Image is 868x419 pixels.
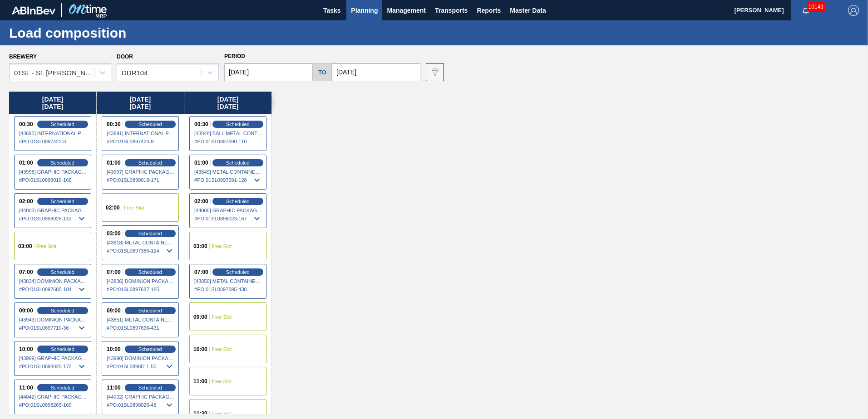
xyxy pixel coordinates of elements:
div: DDR104 [122,69,148,77]
span: # PO : 01SL0897691-128 [194,175,262,185]
span: [44002] GRAPHIC PACKAGING INTERNATIONA - 0008221069 [107,394,175,400]
span: 03:00 [107,231,121,236]
span: [43849] METAL CONTAINER CORPORATION - 0008219743 [194,169,262,175]
span: Reports [477,5,501,16]
span: Management [387,5,426,16]
span: # PO : 01SL0897424-9 [107,136,175,147]
span: Free Slot [212,411,232,416]
span: Scheduled [138,160,162,166]
span: [43850] METAL CONTAINER CORPORATION - 0008219743 [194,278,262,284]
span: 03:00 [193,244,207,249]
span: [44003] GRAPHIC PACKAGING INTERNATIONA - 0008221069 [19,208,87,213]
label: Brewery [9,54,37,60]
span: Free Slot [212,314,232,320]
span: 11:00 [107,385,121,390]
span: 03:00 [18,244,32,249]
span: Scheduled [138,122,162,127]
img: TNhmsLtSVTkK8tSr43FrP2fwEKptu5GPRR3wAAAABJRU5ErkJggg== [12,6,55,15]
span: Scheduled [51,269,74,275]
div: [DATE] [DATE] [9,92,96,114]
span: 00:30 [19,122,33,127]
span: 11:30 [193,411,207,416]
span: 01:00 [107,160,121,166]
span: Scheduled [138,346,162,352]
span: [43848] BALL METAL CONTAINER GROUP - 0008342641 [194,131,262,136]
span: Scheduled [226,199,250,204]
span: [43836] DOMINION PACKAGING, INC. - 0008325026 [107,278,175,284]
span: # PO : 01SL0897710-36 [19,322,87,333]
span: [43998] GRAPHIC PACKAGING INTERNATIONA - 0008221069 [19,169,87,175]
button: icon-filter-gray [426,63,444,81]
span: Scheduled [51,346,74,352]
span: # PO : 01SL0898018-171 [107,175,175,185]
span: Scheduled [138,308,162,313]
div: [DATE] [DATE] [97,92,184,114]
span: # PO : 01SL0897696-431 [107,322,175,333]
span: 01:00 [194,160,208,166]
h5: to [318,69,326,76]
button: Notifications [791,4,820,17]
span: 02:00 [106,205,120,210]
span: 02:00 [194,199,208,204]
span: # PO : 01SL0898020-172 [19,361,87,372]
span: # PO : 01SL0897695-430 [194,284,262,295]
span: Scheduled [138,231,162,236]
div: 01SL - St. [PERSON_NAME] [14,69,95,77]
span: Free Slot [212,379,232,384]
span: 09:00 [19,308,33,313]
span: 07:00 [194,269,208,275]
span: [43990] DOMINION PACKAGING, INC. - 0008325026 [107,356,175,361]
span: Scheduled [51,122,74,127]
span: 00:30 [107,122,121,127]
span: # PO : 01SL0897423-8 [19,136,87,147]
span: [43851] METAL CONTAINER CORPORATION - 0008219743 [107,317,175,322]
span: Transports [435,5,468,16]
span: 01:00 [19,160,33,166]
span: Free Slot [212,244,232,249]
span: 10143 [807,2,825,12]
span: # PO : 01SL0897690-110 [194,136,262,147]
span: # PO : 01SL0898023-167 [194,213,262,224]
span: # PO : 01SL0898011-50 [107,361,175,372]
span: Master Data [510,5,546,16]
span: [44042] GRAPHIC PACKAGING INTERNATIONA - 0008221069 [19,394,87,400]
span: Scheduled [226,122,250,127]
span: 09:00 [107,308,121,313]
span: [43997] GRAPHIC PACKAGING INTERNATIONA - 0008221069 [107,169,175,175]
span: [43691] INTERNATIONAL PAPER COMPANY - 0008219781 [107,131,175,136]
span: Planning [351,5,378,16]
span: Scheduled [51,199,74,204]
span: # PO : 01SL0898265-169 [19,400,87,410]
img: icon-filter-gray [429,67,440,78]
span: [43834] DOMINION PACKAGING, INC. - 0008325026 [19,278,87,284]
input: mm/dd/yyyy [332,63,420,81]
span: 09:00 [193,314,207,320]
span: [44000] GRAPHIC PACKAGING INTERNATIONA - 0008221069 [194,208,262,213]
span: # PO : 01SL0897687-185 [107,284,175,295]
input: mm/dd/yyyy [224,63,313,81]
span: Period [224,53,245,59]
span: 11:00 [193,379,207,384]
span: Scheduled [51,385,74,390]
img: Logout [848,5,859,16]
span: # PO : 01SL0898028-143 [19,213,87,224]
span: Tasks [322,5,342,16]
span: 11:00 [19,385,33,390]
span: Free Slot [212,346,232,352]
span: Scheduled [51,308,74,313]
span: 07:00 [19,269,33,275]
span: Scheduled [138,269,162,275]
span: # PO : 01SL0897386-124 [107,245,175,256]
span: 07:00 [107,269,121,275]
span: Scheduled [51,160,74,166]
label: Door [117,54,133,60]
span: # PO : 01SL0898025-48 [107,400,175,410]
span: 10:00 [107,346,121,352]
span: Scheduled [138,385,162,390]
div: [DATE] [DATE] [184,92,271,114]
h1: Load composition [9,28,170,38]
span: Free Slot [36,244,57,249]
span: [43943] DOMINION PACKAGING, INC. - 0008325026 [19,317,87,322]
span: 00:30 [194,122,208,127]
span: # PO : 01SL0898019-166 [19,175,87,185]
